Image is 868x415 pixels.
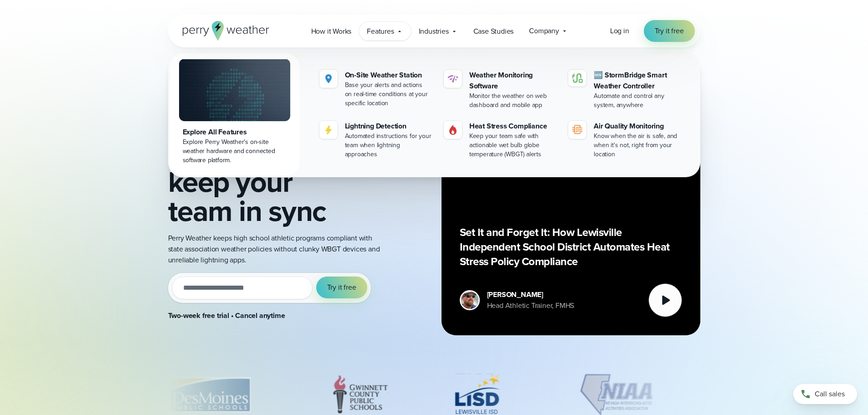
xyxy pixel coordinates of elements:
img: aqi-icon.svg [572,124,583,135]
div: Monitor the weather on web dashboard and mobile app [469,92,557,110]
div: Keep your team safe with actionable wet bulb globe temperature (WBGT) alerts [469,132,557,159]
a: Case Studies [466,22,522,41]
span: Case Studies [473,26,514,37]
span: Company [529,26,559,36]
span: Industries [419,26,449,37]
div: Know when the air is safe, and when it's not, right from your location [594,132,682,159]
div: Automated instructions for your team when lightning approaches [345,132,433,159]
p: Set It and Forget It: How Lewisville Independent School District Automates Heat Stress Policy Com... [460,225,682,269]
div: [PERSON_NAME] [487,289,575,300]
span: Try it free [327,282,356,293]
span: Log in [610,26,629,36]
a: Try it free [644,20,695,42]
div: Lightning Detection [345,121,433,132]
div: Automate and control any system, anywhere [594,92,682,110]
img: lightning-icon.svg [323,124,334,135]
p: Perry Weather keeps high school athletic programs compliant with state association weather polici... [168,233,381,266]
a: On-Site Weather Station Base your alerts and actions on real-time conditions at your specific loc... [316,66,437,112]
img: software-icon.svg [447,73,458,84]
span: Try it free [655,26,684,36]
button: Try it free [316,277,367,298]
div: 🆕 StormBridge Smart Weather Controller [594,70,682,92]
img: cody-henschke-headshot [461,292,478,309]
a: Weather Monitoring Software Monitor the weather on web dashboard and mobile app [440,66,561,113]
a: 🆕 StormBridge Smart Weather Controller Automate and control any system, anywhere [565,66,685,113]
a: Lightning Detection Automated instructions for your team when lightning approaches [316,117,437,163]
strong: Two-week free trial • Cancel anytime [168,310,285,321]
div: Weather Monitoring Software [469,70,557,92]
a: Log in [610,26,629,36]
a: Explore All Features Explore Perry Weather's on-site weather hardware and connected software plat... [170,53,299,175]
span: Features [367,26,394,37]
img: stormbridge-icon-V6.svg [572,73,583,83]
div: Base your alerts and actions on real-time conditions at your specific location [345,81,433,108]
a: Heat Stress Compliance Keep your team safe with actionable wet bulb globe temperature (WBGT) alerts [440,117,561,163]
span: Call sales [815,389,845,400]
h2: and keep your team in sync [168,109,381,225]
div: Explore All Features [183,127,287,138]
div: Air Quality Monitoring [594,121,682,132]
img: Gas.svg [447,124,458,135]
span: How it Works [311,26,352,37]
div: Head Athletic Trainer, FMHS [487,300,575,311]
a: How it Works [303,22,360,41]
a: Air Quality Monitoring Know when the air is safe, and when it's not, right from your location [565,117,685,163]
div: Explore Perry Weather's on-site weather hardware and connected software platform. [183,138,287,165]
a: Call sales [793,384,857,404]
img: Location.svg [323,73,334,84]
div: Heat Stress Compliance [469,121,557,132]
div: On-Site Weather Station [345,70,433,81]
